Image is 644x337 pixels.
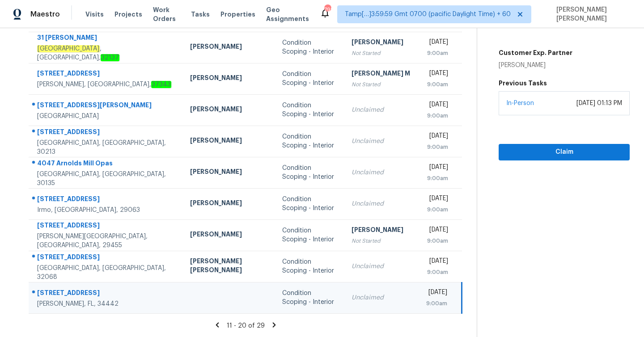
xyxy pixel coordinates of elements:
span: Claim [506,147,623,158]
button: Claim [499,144,630,160]
div: [DATE] 01:13 PM [576,99,622,108]
div: [DATE] [426,38,448,49]
span: Work Orders [153,5,180,23]
div: Condition Scoping - Interior [282,195,337,213]
em: 32137 [101,54,119,61]
div: [DATE] [426,100,448,111]
em: 37343 [151,81,171,88]
span: Properties [220,10,255,19]
div: [PERSON_NAME] [190,105,268,116]
div: [DATE] [426,225,448,236]
div: [PERSON_NAME] [190,230,268,241]
div: , [GEOGRAPHIC_DATA], [37,44,176,62]
div: [STREET_ADDRESS] [37,253,176,264]
div: Not Started [352,236,412,245]
div: Condition Scoping - Interior [282,132,337,150]
div: 798 [324,5,330,14]
div: Condition Scoping - Interior [282,257,337,275]
div: 9:00am [426,205,448,214]
div: [PERSON_NAME] [190,167,268,178]
div: [DATE] [426,257,448,268]
div: [PERSON_NAME] [PERSON_NAME] [190,257,268,277]
div: Condition Scoping - Interior [282,226,337,244]
span: Visits [85,10,104,19]
div: [PERSON_NAME][GEOGRAPHIC_DATA], [GEOGRAPHIC_DATA], 29455 [37,232,176,250]
div: [GEOGRAPHIC_DATA], [GEOGRAPHIC_DATA], 30135 [37,170,176,188]
h5: Customer Exp. Partner [499,48,572,57]
div: Not Started [352,49,412,58]
span: Geo Assignments [266,5,309,23]
span: Projects [114,10,142,19]
span: Maestro [30,10,60,19]
h5: Previous Tasks [499,79,630,88]
div: Irmo, [GEOGRAPHIC_DATA], 29063 [37,206,176,215]
div: [PERSON_NAME], FL, 34442 [37,299,176,308]
span: Tasks [191,11,210,17]
span: Tamp[…]3:59:59 Gmt 0700 (pacific Daylight Time) + 60 [345,10,511,19]
span: [PERSON_NAME] [PERSON_NAME] [553,5,631,23]
div: [GEOGRAPHIC_DATA], [GEOGRAPHIC_DATA], 32068 [37,264,176,282]
div: [STREET_ADDRESS] [37,194,176,206]
a: In-Person [506,100,534,106]
div: [STREET_ADDRESS] [37,127,176,139]
div: [DATE] [426,131,448,143]
div: Condition Scoping - Interior [282,289,337,307]
div: [GEOGRAPHIC_DATA], [GEOGRAPHIC_DATA], 30213 [37,139,176,156]
div: Unclaimed [352,262,412,271]
div: [STREET_ADDRESS][PERSON_NAME] [37,101,176,112]
div: 9:00am [426,111,448,120]
div: [DATE] [426,194,448,205]
div: [PERSON_NAME] M [352,69,412,80]
div: [PERSON_NAME] [352,225,412,236]
div: [GEOGRAPHIC_DATA] [37,112,176,121]
div: 9:00am [426,80,448,89]
div: 9:00am [426,299,447,308]
div: 9:00am [426,49,448,58]
div: [STREET_ADDRESS] [37,69,176,80]
div: 31 [PERSON_NAME] [37,33,176,44]
div: [STREET_ADDRESS] [37,288,176,299]
div: Condition Scoping - Interior [282,38,337,56]
div: Not Started [352,80,412,89]
div: [PERSON_NAME], [GEOGRAPHIC_DATA], [37,80,176,89]
div: Condition Scoping - Interior [282,70,337,88]
span: 11 - 20 of 29 [227,323,265,329]
div: [PERSON_NAME] [352,38,412,49]
div: [DATE] [426,69,448,80]
div: [PERSON_NAME] [190,136,268,147]
div: Unclaimed [352,168,412,177]
div: 9:00am [426,236,448,245]
div: 9:00am [426,174,448,183]
div: [DATE] [426,163,448,174]
div: [DATE] [426,288,447,299]
div: Unclaimed [352,293,412,302]
div: 4047 Arnolds Mill Opas [37,159,176,170]
div: Unclaimed [352,137,412,146]
div: Unclaimed [352,199,412,208]
div: Condition Scoping - Interior [282,101,337,119]
div: [STREET_ADDRESS] [37,221,176,232]
div: [PERSON_NAME] [190,198,268,210]
div: 9:00am [426,143,448,152]
div: [PERSON_NAME] [190,42,268,53]
div: Condition Scoping - Interior [282,164,337,181]
div: [PERSON_NAME] [190,73,268,84]
div: [PERSON_NAME] [499,61,572,70]
div: 9:00am [426,268,448,277]
div: Unclaimed [352,105,412,114]
em: [GEOGRAPHIC_DATA] [37,45,100,52]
